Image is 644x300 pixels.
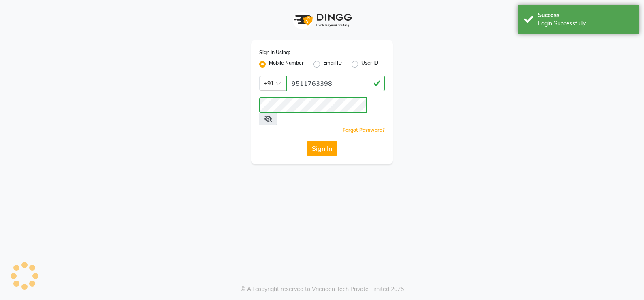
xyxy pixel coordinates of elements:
label: User ID [361,59,378,69]
label: Sign In Using: [259,49,290,56]
div: Success [538,11,633,19]
label: Email ID [323,59,342,69]
button: Sign In [307,141,337,156]
input: Username [286,76,385,91]
div: Login Successfully. [538,19,633,28]
img: logo1.svg [290,8,354,32]
label: Mobile Number [269,59,304,69]
input: Username [259,97,367,113]
a: Forgot Password? [343,127,385,133]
